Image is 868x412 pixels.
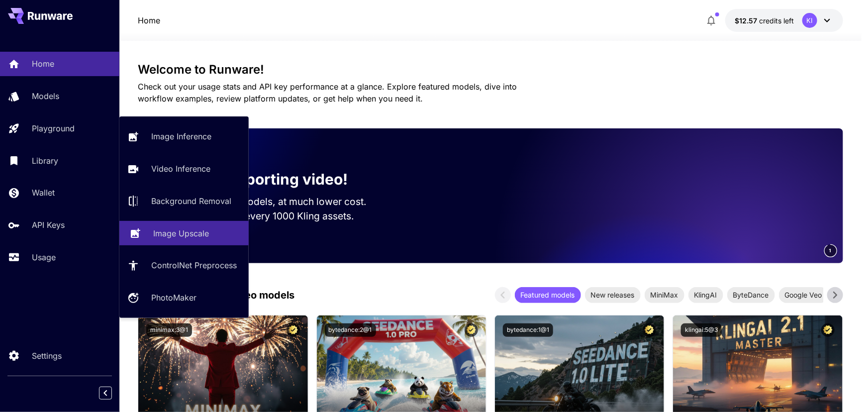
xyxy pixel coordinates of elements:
button: bytedance:2@1 [325,323,376,337]
span: Google Veo [779,290,828,300]
p: Save up to $500 for every 1000 Kling assets. [154,209,386,223]
button: bytedance:1@1 [503,323,553,337]
p: Playground [32,122,75,134]
p: Home [138,14,160,26]
button: Collapse sidebar [99,387,112,400]
button: Certified Model – Vetted for best performance and includes a commercial license. [287,323,300,337]
p: Models [32,90,59,102]
button: klingai:5@3 [681,323,722,337]
p: Usage [32,251,56,263]
span: $12.57 [735,16,760,25]
button: Certified Model – Vetted for best performance and includes a commercial license. [465,323,478,337]
a: Background Removal [119,189,249,213]
button: Certified Model – Vetted for best performance and includes a commercial license. [643,323,656,337]
nav: breadcrumb [138,14,160,26]
p: Video Inference [151,163,210,175]
button: Certified Model – Vetted for best performance and includes a commercial license. [821,323,835,337]
button: minimax:3@1 [146,323,192,337]
p: API Keys [32,219,65,231]
div: Collapse sidebar [106,384,119,402]
span: MiniMax [645,290,684,300]
span: New releases [585,290,641,300]
p: Now supporting video! [182,168,348,191]
a: ControlNet Preprocess [119,253,249,278]
span: Check out your usage stats and API key performance at a glance. Explore featured models, dive int... [138,82,517,103]
span: ByteDance [727,290,775,300]
a: PhotoMaker [119,286,249,310]
span: 1 [829,247,832,254]
div: KI [802,13,817,28]
p: ControlNet Preprocess [151,259,237,271]
span: Featured models [515,290,581,300]
p: Home [32,58,54,70]
a: Video Inference [119,157,249,181]
span: KlingAI [688,290,723,300]
div: $12.56533 [735,15,794,26]
button: $12.56533 [725,9,843,32]
p: Background Removal [151,195,231,207]
p: Library [32,155,58,167]
a: Image Inference [119,124,249,149]
p: Wallet [32,187,55,199]
a: Image Upscale [119,221,249,245]
p: Run the best video models, at much lower cost. [154,195,386,209]
span: credits left [760,16,794,25]
p: PhotoMaker [151,292,196,304]
p: Image Upscale [153,227,209,239]
h3: Welcome to Runware! [138,63,843,77]
p: Settings [32,350,62,362]
p: Image Inference [151,130,211,142]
